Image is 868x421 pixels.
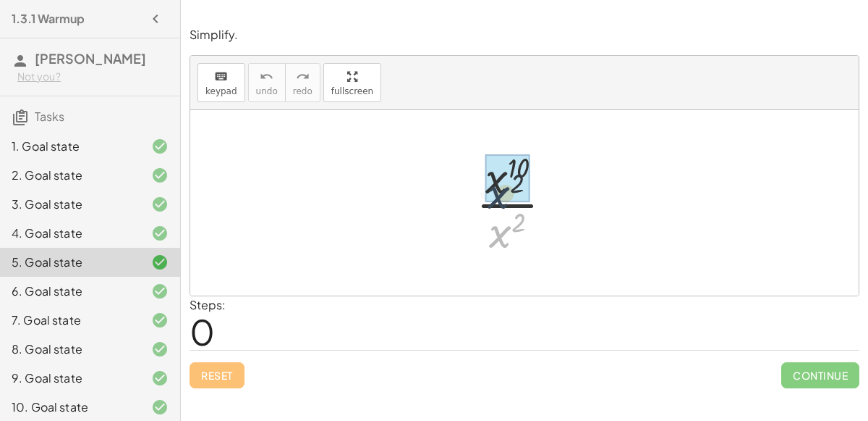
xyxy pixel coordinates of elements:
div: 5. Goal state [12,254,128,271]
button: redoredo [285,63,320,102]
button: keyboardkeypad [197,63,245,102]
p: Simplify. [190,27,859,43]
span: [PERSON_NAME] [35,50,146,67]
i: undo [260,68,273,86]
i: keyboard [214,68,228,86]
h4: 1.3.1 Warmup [12,10,85,28]
button: undoundo [248,63,286,102]
span: keypad [205,86,237,96]
i: redo [296,68,310,86]
i: Task finished and correct. [151,283,169,300]
div: Not you? [17,70,169,84]
span: 0 [190,309,215,354]
span: Tasks [35,109,64,124]
i: Task finished and correct. [151,312,169,329]
button: fullscreen [323,63,381,102]
i: Task finished and correct. [151,167,169,184]
div: 6. Goal state [12,283,128,300]
div: 1. Goal state [12,138,128,155]
i: Task finished and correct. [151,196,169,213]
i: Task finished and correct. [151,225,169,242]
i: Task finished and correct. [151,399,169,416]
i: Task finished and correct. [151,370,169,387]
div: 10. Goal state [12,399,128,416]
div: 2. Goal state [12,167,128,184]
div: 9. Goal state [12,370,128,387]
div: 7. Goal state [12,312,128,329]
i: Task finished and correct. [151,341,169,358]
span: undo [256,86,278,96]
div: 3. Goal state [12,196,128,213]
div: 4. Goal state [12,225,128,242]
i: Task finished and correct. [151,138,169,155]
i: Task finished and correct. [151,254,169,271]
span: redo [293,86,312,96]
label: Steps: [190,297,226,312]
div: 8. Goal state [12,341,128,358]
span: fullscreen [331,86,373,96]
